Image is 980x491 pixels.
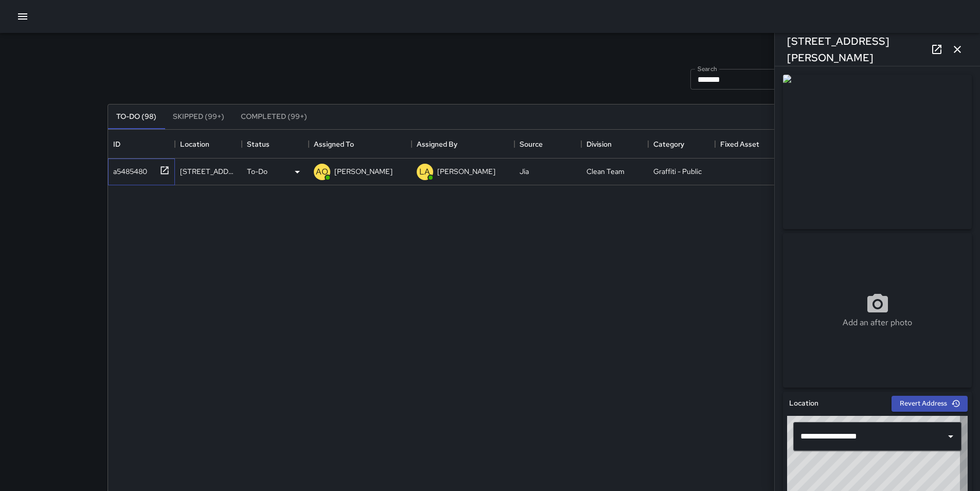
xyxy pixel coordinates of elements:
div: Status [247,130,270,159]
div: Location [175,130,242,159]
div: Assigned By [412,130,514,159]
div: Division [581,130,648,159]
button: Skipped (99+) [165,104,233,129]
div: Category [653,130,684,159]
div: ID [113,130,120,159]
div: Status [242,130,309,159]
button: Completed (99+) [233,104,315,129]
div: Fixed Asset [720,130,759,159]
div: 34 Van Ness Avenue [180,166,237,177]
p: [PERSON_NAME] [334,166,393,177]
div: Graffiti - Public [653,166,702,177]
p: AO [316,166,328,178]
label: Search [698,64,717,73]
div: Clean Team [586,166,625,177]
button: To-Do (98) [108,104,165,129]
div: Jia [520,166,529,177]
p: To-Do [247,166,268,177]
p: [PERSON_NAME] [437,166,495,177]
div: ID [108,130,175,159]
div: Assigned To [314,130,354,159]
p: LA [419,166,430,178]
div: Division [586,130,612,159]
div: a5485480 [109,162,147,177]
div: Assigned To [309,130,412,159]
div: Source [514,130,581,159]
div: Source [520,130,543,159]
div: Fixed Asset [715,130,782,159]
div: Assigned By [417,130,457,159]
div: Location [180,130,209,159]
div: Category [648,130,715,159]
